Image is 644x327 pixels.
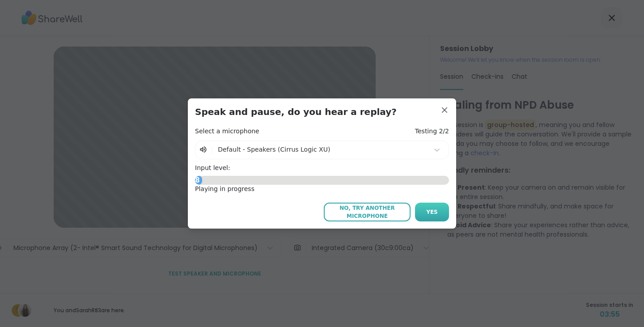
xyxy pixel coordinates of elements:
[195,127,259,136] h4: Select a microphone
[324,203,411,221] button: No, try another microphone
[195,106,449,118] h3: Speak and pause, do you hear a replay?
[328,204,406,220] span: No, try another microphone
[415,203,449,221] button: Yes
[211,144,213,155] span: |
[415,127,449,136] h4: Testing 2/2
[195,164,449,173] h4: Input level:
[195,185,449,194] div: Playing in progress
[426,208,438,216] span: Yes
